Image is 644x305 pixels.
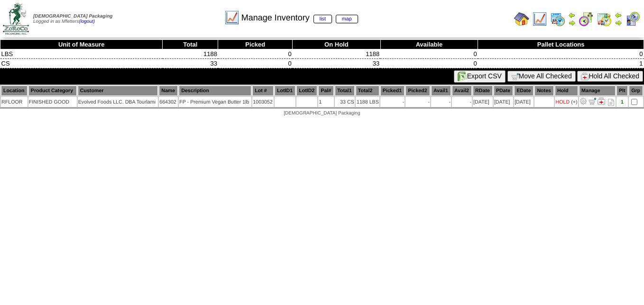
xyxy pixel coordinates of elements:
th: Notes [534,86,554,96]
th: RDate [473,86,493,96]
td: 1188 [293,49,380,59]
div: (+) [571,99,577,105]
th: LotID2 [296,86,317,96]
td: 1188 LBS [356,97,379,107]
td: 1 [478,59,644,68]
td: [DATE] [473,97,493,107]
td: 1188 [163,49,218,59]
img: calendarinout.gif [597,11,612,27]
img: arrowright.gif [615,19,622,27]
td: - [405,97,430,107]
th: EDate [514,86,534,96]
th: Manage [579,86,616,96]
td: 33 CS [335,97,355,107]
td: FP - Premium Vegan Butter 1lb [179,97,251,107]
th: Total [163,40,218,49]
th: LotID1 [275,86,295,96]
img: line_graph.gif [532,11,547,27]
th: Customer [78,86,158,96]
img: line_graph.gif [224,10,239,25]
td: 0 [380,49,478,59]
span: [DEMOGRAPHIC_DATA] Packaging [33,14,112,19]
td: LBS [0,49,163,59]
button: Hold All Checked [577,71,643,82]
th: Picked1 [380,86,405,96]
th: Plt [616,86,628,96]
td: 0 [380,59,478,68]
th: Hold [555,86,578,96]
th: Pal# [318,86,334,96]
div: 1 [617,99,627,105]
button: Export CSV [454,70,506,83]
td: 0 [218,49,293,59]
th: Name [159,86,178,96]
td: FINISHED GOOD [28,97,77,107]
th: Product Category [28,86,77,96]
td: 664302 [159,97,178,107]
img: calendarprod.gif [550,11,565,27]
th: Grp [629,86,643,96]
a: map [336,15,358,23]
td: 0 [478,49,644,59]
th: Unit of Measure [0,40,163,49]
td: Evolved Foods LLC. DBA Tourlami [78,97,158,107]
img: zoroco-logo-small.webp [3,3,29,35]
img: arrowright.gif [568,19,576,27]
span: Manage Inventory [241,13,358,23]
th: Picked2 [405,86,430,96]
th: Total1 [335,86,355,96]
th: Lot # [252,86,274,96]
img: excel.gif [458,72,467,81]
button: Move All Checked [507,71,576,82]
td: CS [0,59,163,68]
img: calendarblend.gif [579,11,594,27]
a: list [313,15,332,23]
td: 1003052 [252,97,274,107]
img: hold.gif [581,73,589,80]
th: Avail2 [452,86,472,96]
td: - [380,97,405,107]
th: Available [380,40,478,49]
td: [DATE] [494,97,513,107]
th: Picked [218,40,293,49]
th: PDate [494,86,513,96]
td: - [431,97,451,107]
td: 33 [293,59,380,68]
a: (logout) [79,19,95,24]
td: [DATE] [514,97,534,107]
th: On Hold [293,40,380,49]
th: Location [1,86,28,96]
td: 0 [218,59,293,68]
div: HOLD [556,99,570,105]
img: calendarcustomer.gif [625,11,640,27]
td: 33 [163,59,218,68]
img: Move [589,97,596,105]
img: cart.gif [511,73,519,80]
td: - [452,97,472,107]
img: arrowleft.gif [568,11,576,19]
span: Logged in as Mfetters [33,14,112,24]
img: Adjust [580,97,587,105]
th: Description [179,86,251,96]
span: [DEMOGRAPHIC_DATA] Packaging [284,111,360,116]
th: Avail1 [431,86,451,96]
i: Note [608,99,614,106]
th: Total2 [356,86,379,96]
img: arrowleft.gif [615,11,622,19]
td: 1 [318,97,334,107]
img: home.gif [514,11,529,27]
td: RFLOOR [1,97,28,107]
img: Manage Hold [598,97,605,105]
th: Pallet Locations [478,40,644,49]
